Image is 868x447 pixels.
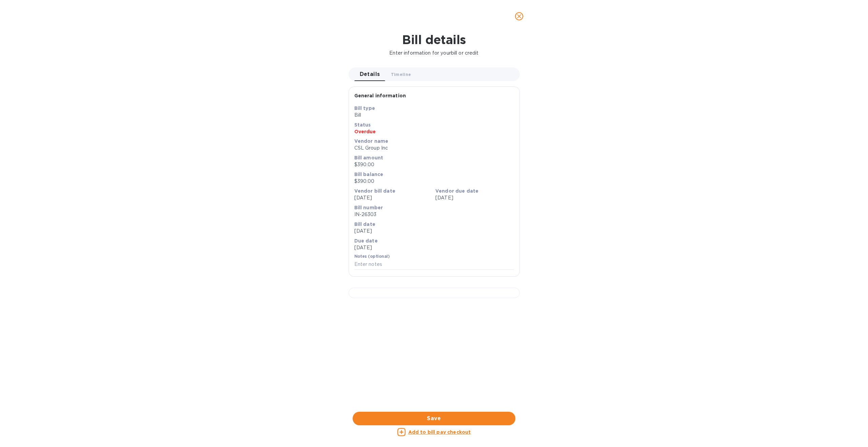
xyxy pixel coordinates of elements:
[354,194,433,201] p: [DATE]
[354,205,383,210] b: Bill number
[354,138,389,144] b: Vendor name
[354,211,514,218] p: IN-26303
[354,244,514,251] p: [DATE]
[391,71,411,78] span: Timeline
[353,412,515,425] button: Save
[354,255,390,259] label: Notes (optional)
[354,178,514,185] p: $390.00
[358,414,510,423] span: Save
[354,93,406,98] b: General information
[354,128,514,135] p: Overdue
[354,188,395,194] b: Vendor bill date
[354,172,383,177] b: Bill balance
[5,33,863,47] h1: Bill details
[5,50,863,57] p: Enter information for your bill or credit
[360,70,380,79] span: Details
[354,105,375,111] b: Bill type
[435,188,478,194] b: Vendor due date
[354,122,371,128] b: Status
[354,112,514,119] p: Bill
[354,259,514,270] input: Enter notes
[511,8,527,24] button: close
[354,221,375,227] b: Bill date
[354,238,378,244] b: Due date
[435,194,514,201] p: [DATE]
[354,144,514,152] p: CSL Group Inc
[354,228,514,235] p: [DATE]
[354,155,383,160] b: Bill amount
[354,161,514,168] p: $390.00
[408,429,471,435] u: Add to bill pay checkout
